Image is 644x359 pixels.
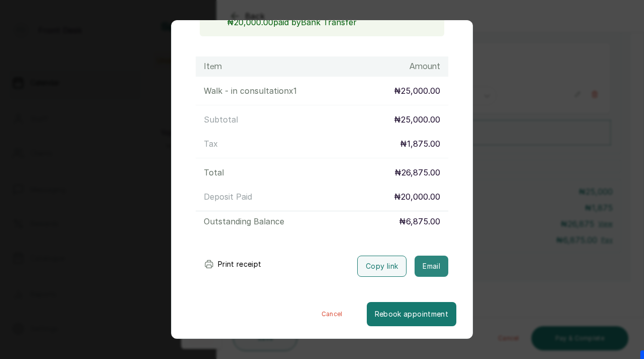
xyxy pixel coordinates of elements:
h1: Amount [410,61,440,73]
button: Rebook appointment [367,302,456,326]
h1: Item [204,61,222,73]
p: Tax [204,138,218,150]
p: Subtotal [204,113,238,126]
p: ₦1,875.00 [400,138,440,150]
p: ₦25,000.00 [394,85,440,97]
p: ₦20,000.00 paid by Bank Transfer [227,16,436,28]
button: Email [415,256,448,277]
p: ₦6,875.00 [399,215,440,227]
button: Cancel [297,302,367,326]
p: Walk - in consultation x 1 [204,85,297,97]
button: Print receipt [196,254,270,274]
p: Total [204,166,224,178]
button: Copy link [357,256,407,277]
p: ₦20,000.00 [394,191,440,203]
p: ₦25,000.00 [394,113,440,126]
p: Outstanding Balance [204,215,284,227]
p: Deposit Paid [204,191,252,203]
p: ₦26,875.00 [394,166,440,178]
